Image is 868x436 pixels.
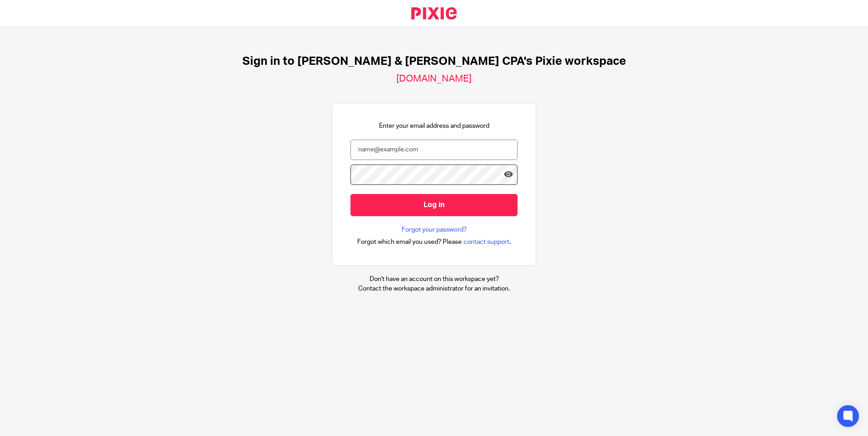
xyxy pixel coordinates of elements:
div: . [357,237,511,247]
h1: Sign in to [PERSON_NAME] & [PERSON_NAME] CPA's Pixie workspace [242,54,626,68]
input: name@example.com [350,140,518,160]
span: Forgot which email you used? Please [357,237,462,247]
h2: [DOMAIN_NAME] [396,73,472,85]
p: Don't have an account on this workspace yet? [358,275,510,284]
input: Log in [350,194,518,216]
p: Contact the workspace administrator for an invitation. [358,284,510,293]
p: Enter your email address and password [379,121,489,131]
a: Forgot your password? [402,225,467,234]
span: contact support [464,237,509,247]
